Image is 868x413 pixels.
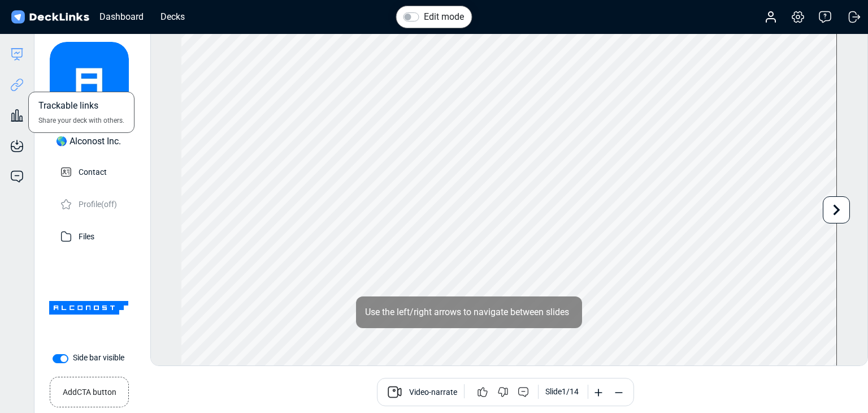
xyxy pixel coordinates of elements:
label: Side bar visible [73,352,124,364]
div: Use the left/right arrows to navigate between slides [356,296,582,328]
img: Company Banner [49,268,128,347]
img: DeckLinks [9,9,91,25]
p: Profile (off) [79,196,117,210]
div: Dashboard [94,10,149,24]
span: Trackable links [38,99,98,115]
p: Files [79,229,94,243]
div: Decks [155,10,190,24]
label: Edit mode [424,10,464,24]
span: Share your deck with others. [38,115,124,126]
span: Video-narrate [409,386,457,400]
div: Slide 1 / 14 [545,386,579,398]
img: avatar [50,42,129,121]
small: Add CTA button [63,382,116,398]
div: 🌎 Alconost Inc. [56,135,121,148]
p: Contact [79,164,107,178]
